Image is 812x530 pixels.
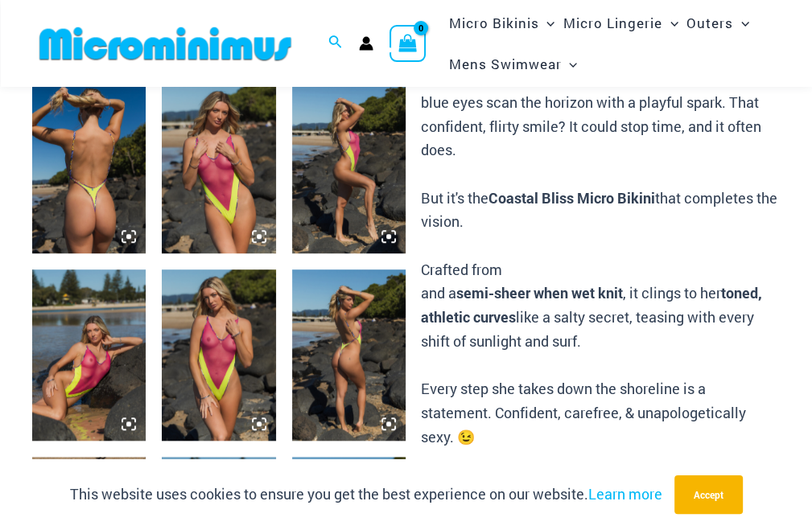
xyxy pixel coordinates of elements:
[444,43,581,84] a: Mens SwimwearMenu ToggleMenu Toggle
[662,2,678,43] span: Menu Toggle
[328,33,343,54] a: Search icon link
[32,269,146,440] img: Coastal Bliss Leopard Sunset 827 One Piece Monokini
[162,83,275,253] img: Coastal Bliss Leopard Sunset 827 One Piece Monokini
[561,43,577,84] span: Menu Toggle
[682,2,753,43] a: OutersMenu ToggleMenu Toggle
[70,483,662,507] p: This website uses cookies to ensure you get the best experience on our website.
[686,2,733,43] span: Outers
[563,2,662,43] span: Micro Lingerie
[733,2,749,43] span: Menu Toggle
[359,36,373,51] a: Account icon link
[456,283,623,302] b: semi-sheer when wet knit
[292,269,406,440] img: Coastal Bliss Leopard Sunset 827 One Piece Monokini
[32,83,146,253] img: Coastal Bliss Leopard Sunset 827 One Piece Monokini
[674,475,743,514] button: Accept
[488,188,655,207] b: Coastal Bliss Micro Bikini
[444,2,559,43] a: Micro BikinisMenu ToggleMenu Toggle
[448,2,538,43] span: Micro Bikinis
[421,281,780,449] div: and a , it clings to her like a salty secret, teasing with every shift of sunlight and surf. Ever...
[33,26,298,62] img: MM SHOP LOGO FLAT
[538,2,554,43] span: Menu Toggle
[559,2,682,43] a: Micro LingerieMenu ToggleMenu Toggle
[588,484,662,503] a: Learn more
[162,269,275,440] img: Coastal Bliss Leopard Sunset 827 One Piece Monokini
[390,25,427,62] a: View Shopping Cart, empty
[448,43,561,84] span: Mens Swimwear
[292,83,406,253] img: Coastal Bliss Leopard Sunset 827 One Piece Monokini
